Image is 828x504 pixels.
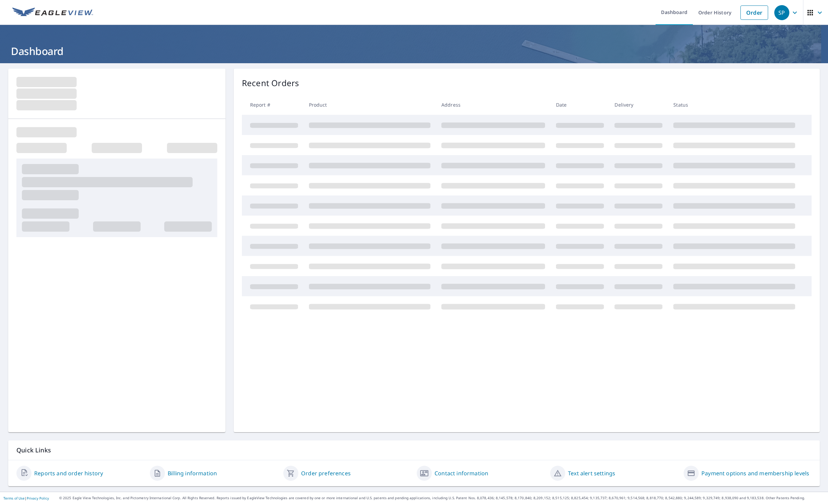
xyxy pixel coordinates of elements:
[3,496,25,501] a: Terms of Use
[12,8,93,18] img: EV Logo
[551,95,609,115] th: Date
[34,469,103,477] a: Reports and order history
[8,44,820,58] h1: Dashboard
[242,77,299,89] p: Recent Orders
[3,496,49,500] p: |
[740,5,768,20] a: Order
[16,446,812,454] p: Quick Links
[701,469,809,477] a: Payment options and membership levels
[168,469,217,477] a: Billing information
[668,95,801,115] th: Status
[568,469,615,477] a: Text alert settings
[303,95,436,115] th: Product
[301,469,351,477] a: Order preferences
[435,469,488,477] a: Contact information
[774,5,789,20] div: SP
[436,95,551,115] th: Address
[27,496,49,501] a: Privacy Policy
[242,95,303,115] th: Report #
[609,95,668,115] th: Delivery
[59,495,825,501] p: © 2025 Eagle View Technologies, Inc. and Pictometry International Corp. All Rights Reserved. Repo...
